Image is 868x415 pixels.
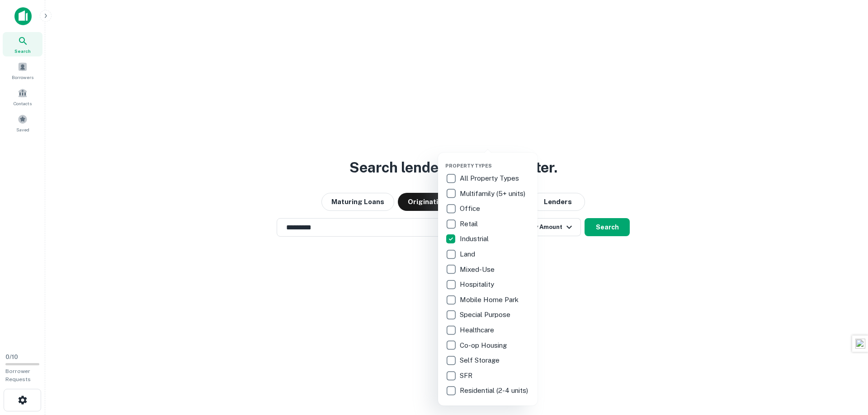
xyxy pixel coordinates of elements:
[460,340,509,351] p: Co-op Housing
[460,188,527,199] p: Multifamily (5+ units)
[460,264,496,275] p: Mixed-Use
[460,233,491,244] p: Industrial
[445,163,492,168] span: Property Types
[460,203,482,214] p: Office
[460,294,520,305] p: Mobile Home Park
[460,325,496,336] p: Healthcare
[460,173,521,184] p: All Property Types
[460,355,501,366] p: Self Storage
[823,343,868,386] iframe: Chat Widget
[460,249,477,260] p: Land
[460,279,496,290] p: Hospitality
[460,385,530,396] p: Residential (2-4 units)
[460,370,474,381] p: SFR
[460,309,512,320] p: Special Purpose
[460,219,480,229] p: Retail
